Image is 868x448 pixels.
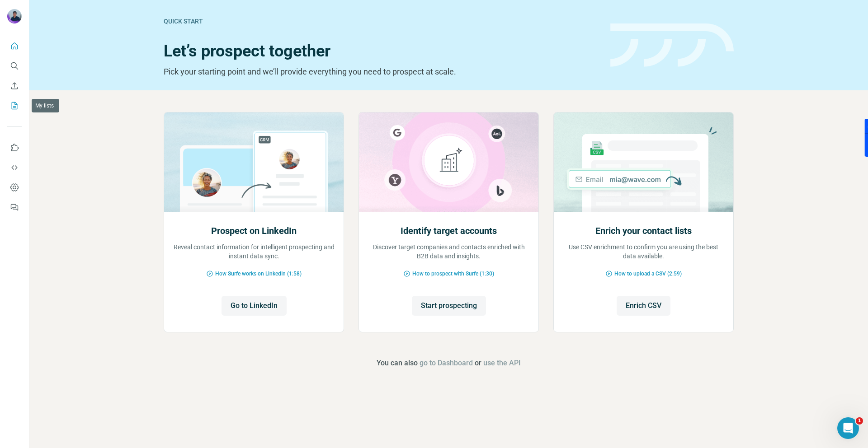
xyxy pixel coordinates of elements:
button: Go to LinkedIn [222,296,287,316]
button: go to Dashboard [420,358,473,369]
button: Search [7,58,22,74]
img: Avatar [7,9,22,23]
span: or [475,358,481,369]
h2: Prospect on LinkedIn [211,224,297,237]
span: Start prospecting [421,300,477,311]
button: Enrich CSV [7,78,22,94]
span: You can also [377,358,418,369]
p: Discover target companies and contacts enriched with B2B data and insights. [368,243,529,261]
span: 1 [856,417,863,425]
button: My lists [7,98,22,114]
span: Go to LinkedIn [231,300,278,311]
h2: Identify target accounts [401,224,497,237]
button: Use Surfe API [7,159,22,176]
p: Use CSV enrichment to confirm you are using the best data available. [563,243,724,261]
h2: Enrich your contact lists [595,224,692,237]
button: Enrich CSV [617,296,670,316]
button: Quick start [7,38,22,54]
div: Quick start [164,17,599,26]
button: use the API [483,358,521,369]
button: Feedback [7,199,22,215]
iframe: Intercom live chat [837,417,859,439]
img: Identify target accounts [359,112,539,212]
span: How Surfe works on LinkedIn (1:58) [215,270,302,278]
button: Start prospecting [412,296,486,316]
h1: Let’s prospect together [164,42,599,60]
span: How to prospect with Surfe (1:30) [412,270,494,278]
span: Enrich CSV [626,300,661,311]
img: banner [610,23,734,67]
button: Dashboard [7,179,22,196]
img: Enrich your contact lists [553,112,734,212]
img: Prospect on LinkedIn [164,112,344,212]
p: Pick your starting point and we’ll provide everything you need to prospect at scale. [164,65,599,78]
button: Use Surfe on LinkedIn [7,140,22,156]
span: How to upload a CSV (2:59) [614,270,682,278]
p: Reveal contact information for intelligent prospecting and instant data sync. [173,243,335,261]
